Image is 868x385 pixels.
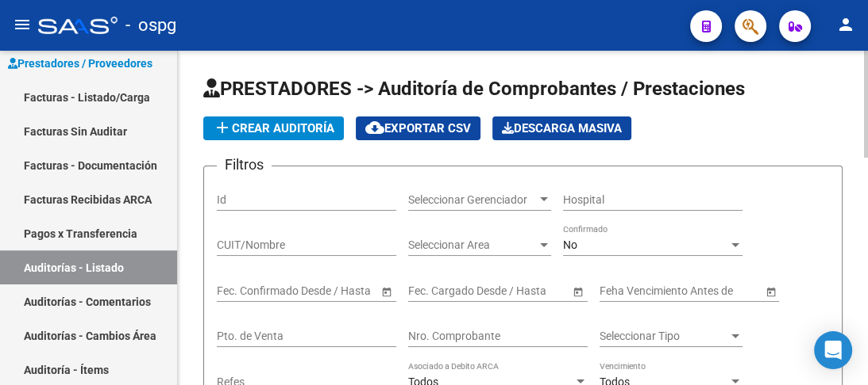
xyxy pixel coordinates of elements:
[378,283,395,299] button: Open calendar
[408,193,537,207] span: Seleccionar Gerenciador
[13,15,32,34] mat-icon: menu
[365,121,471,135] span: Exportar CSV
[213,118,232,137] mat-icon: add
[502,121,622,135] span: Descarga Masiva
[213,121,334,135] span: Crear Auditoría
[492,116,631,140] button: Descarga Masiva
[480,284,557,298] input: Fecha fin
[569,283,586,299] button: Open calendar
[217,284,275,298] input: Fecha inicio
[288,284,366,298] input: Fecha fin
[365,118,384,137] mat-icon: cloud_download
[217,154,272,176] h3: Filtros
[600,330,728,343] span: Seleccionar Tipo
[8,55,152,72] span: Prestadores / Proveedores
[814,331,852,369] div: Open Intercom Messenger
[563,238,577,251] span: No
[203,78,745,100] span: PRESTADORES -> Auditoría de Comprobantes / Prestaciones
[762,283,779,299] button: Open calendar
[203,116,344,140] button: Crear Auditoría
[356,116,480,140] button: Exportar CSV
[408,238,537,252] span: Seleccionar Area
[125,8,176,43] span: - ospg
[408,284,466,298] input: Fecha inicio
[492,116,631,140] app-download-masive: Descarga masiva de comprobantes (adjuntos)
[836,15,855,34] mat-icon: person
